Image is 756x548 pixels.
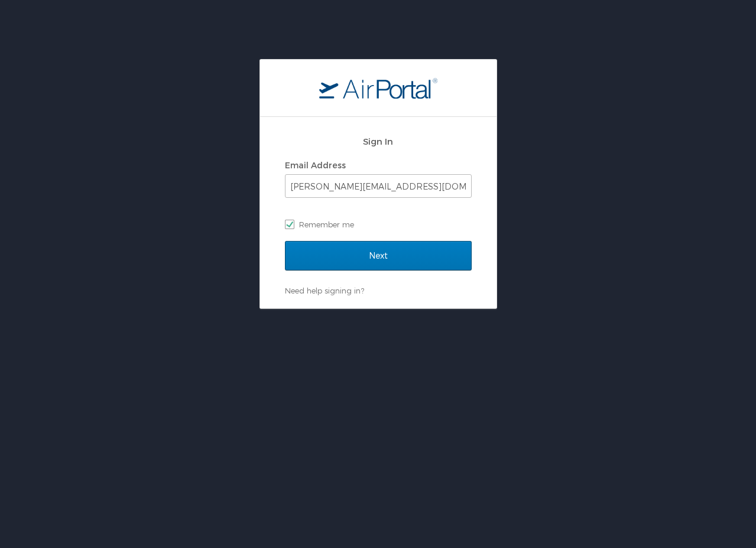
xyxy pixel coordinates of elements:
img: logo [319,77,437,99]
label: Remember me [285,216,472,233]
a: Need help signing in? [285,286,364,295]
label: Email Address [285,160,346,170]
input: Next [285,241,472,270]
h2: Sign In [285,135,472,148]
